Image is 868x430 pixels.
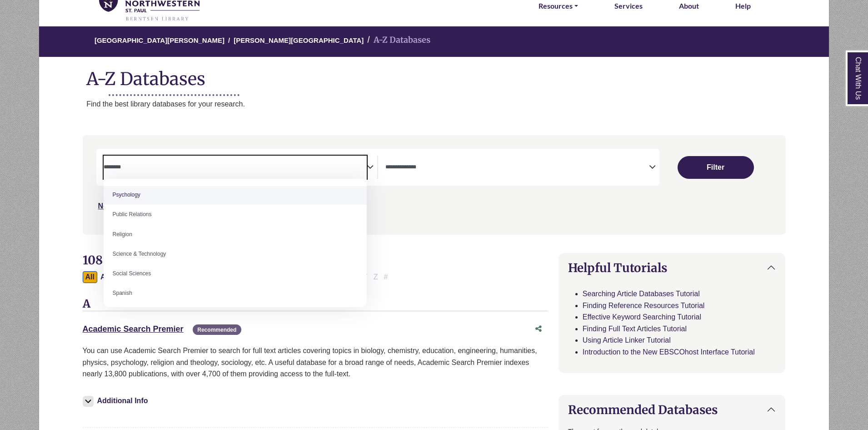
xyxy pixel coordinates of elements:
p: You can use Academic Search Premier to search for full text articles covering topics in biology, ... [83,345,548,380]
button: All [83,271,97,283]
nav: breadcrumb [39,25,829,57]
a: Finding Full Text Articles Tutorial [583,325,687,333]
li: Religion [104,225,367,244]
button: Submit for Search Results [678,156,754,179]
li: Psychology [104,185,367,205]
li: Public Relations [104,205,367,224]
a: [PERSON_NAME][GEOGRAPHIC_DATA] [234,35,364,44]
h1: A-Z Databases [39,61,829,89]
li: Science & Technology [104,244,367,264]
a: Searching Article Databases Tutorial [583,290,700,298]
button: Share this database [529,320,548,338]
a: Introduction to the New EBSCOhost Interface Tutorial [583,348,755,356]
button: Filter Results A [98,271,109,283]
button: Recommended Databases [559,395,785,424]
button: Additional Info [83,395,151,407]
nav: Search filters [83,135,786,234]
li: A-Z Databases [364,34,430,47]
textarea: Search [385,164,649,172]
span: Recommended [193,324,241,335]
button: Helpful Tutorials [559,253,785,282]
li: Spanish [104,283,367,303]
a: Using Article Linker Tutorial [583,336,671,344]
a: Effective Keyword Searching Tutorial [583,313,701,321]
textarea: Search [104,164,367,172]
p: Find the best library databases for your research. [86,98,829,110]
li: Social Sciences [104,264,367,283]
a: Finding Reference Resources Tutorial [583,302,705,309]
h3: A [83,298,548,311]
a: [GEOGRAPHIC_DATA][PERSON_NAME] [95,35,224,44]
span: 108 Databases [83,253,165,268]
a: Not sure where to start? Check our Recommended Databases. [98,202,314,210]
div: Alpha-list to filter by first letter of database name [83,273,392,280]
a: Academic Search Premier [83,324,184,334]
